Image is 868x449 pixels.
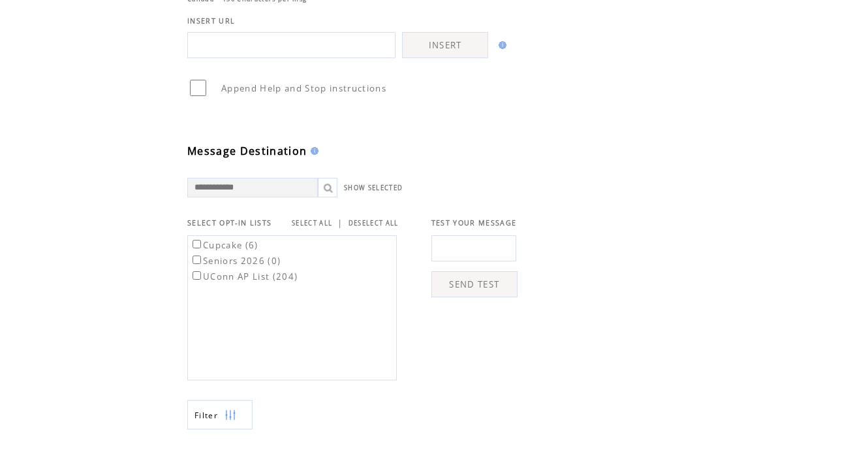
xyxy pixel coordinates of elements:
span: SELECT OPT-IN LISTS [187,218,271,227]
span: TEST YOUR MESSAGE [431,218,517,227]
span: | [337,217,343,229]
span: Append Help and Stop instructions [221,82,386,94]
label: Seniors 2026 (0) [190,255,281,267]
label: Cupcake (6) [190,239,258,251]
a: INSERT [402,32,488,58]
img: filters.png [225,401,236,430]
a: SEND TEST [431,271,518,297]
span: Show filters [194,410,218,421]
input: Seniors 2026 (0) [193,256,201,264]
input: UConn AP List (204) [193,271,201,280]
a: DESELECT ALL [349,219,399,227]
input: Cupcake (6) [193,240,201,248]
span: Message Destination [187,144,307,158]
label: UConn AP List (204) [190,271,298,282]
img: help.gif [307,147,318,155]
a: SHOW SELECTED [344,184,403,192]
a: SELECT ALL [292,219,332,227]
span: INSERT URL [187,16,235,25]
img: help.gif [495,41,506,49]
a: Filter [187,400,253,429]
